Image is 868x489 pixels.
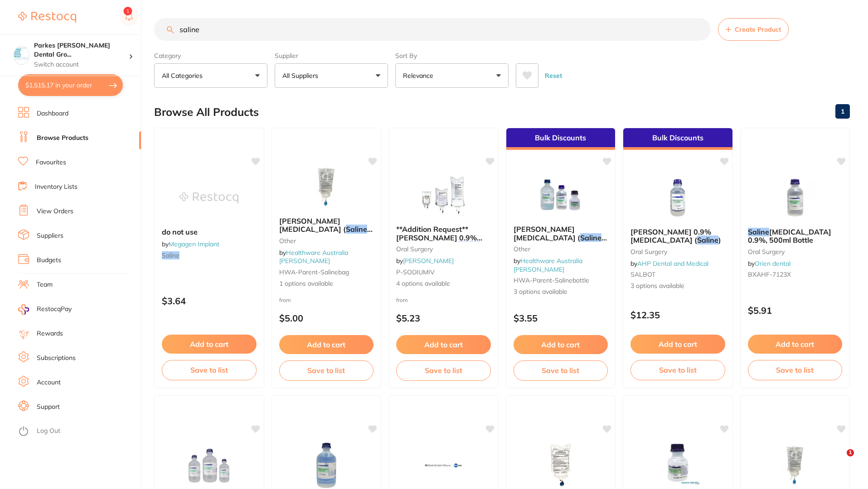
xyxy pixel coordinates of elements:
b: Baxter 0.9% Sodium Chloride (Saline) [630,228,725,244]
em: Saline [748,227,769,236]
div: Bulk Discounts [506,128,616,150]
em: Saline [697,235,718,244]
button: Add to cart [514,335,608,354]
a: Inventory Lists [35,182,78,192]
img: Baxter Sodium Chloride (Saline) 0.9% For Irrigation Bag - 1000ml [766,443,824,488]
div: Bulk Discounts [623,128,732,150]
a: Healthware Australia [PERSON_NAME] [514,257,582,273]
em: Saline [458,241,480,250]
b: do not use [162,228,257,236]
a: [PERSON_NAME] [403,257,454,265]
button: Save to list [279,360,374,380]
em: Saline [162,251,179,259]
span: by [162,240,219,248]
small: oral surgery [748,248,843,255]
span: by [514,257,582,273]
small: oral surgery [630,248,725,255]
a: AHP Dental and Medical [637,259,708,268]
h4: Parkes Baker Dental Group [34,41,129,59]
a: Budgets [37,256,61,265]
img: Restocq Logo [18,12,76,23]
p: $3.55 [514,313,608,323]
a: Rewards [37,329,63,338]
span: from [396,297,408,303]
button: Add to cart [748,335,843,354]
a: Browse Products [37,134,88,143]
label: Category [154,52,267,60]
b: Baxter Sodium Chloride (Saline) 0.9% Bottle [514,225,608,242]
p: Relevance [403,71,437,80]
span: SALBOT [630,270,655,278]
img: Baxter 0.9% Sodium Chloride (Saline) [648,175,707,221]
span: BXAHF-7123X [748,270,791,278]
p: $3.64 [162,296,257,306]
p: Switch account [34,60,129,69]
a: Subscriptions [37,354,76,363]
img: do not use [179,175,238,221]
span: P-SODIUMIV [396,268,435,276]
small: other [279,237,374,244]
small: oral surgery [396,245,491,253]
img: Baxter Sodium Chloride (Saline) 0.9% For Irrigation Bag [297,164,356,210]
input: Search Products [154,18,711,41]
span: ) 0.9% For Irrigation Bag [279,225,370,242]
img: Saline 0.9% IV Fluid 50ml Single Bottle Sodium Chloride [179,443,238,488]
a: View Orders [37,207,73,216]
span: 3 options available [630,282,725,291]
img: RestocqPay [18,304,29,315]
button: Save to list [630,360,725,380]
img: Saline Sodium Chloride 0.9%, 500ml Bottle [766,175,824,221]
button: All Categories [154,63,267,88]
p: $12.35 [630,310,725,320]
span: [MEDICAL_DATA] 0.9%, 500ml Bottle [748,227,831,244]
img: **Addition Request**Baxter 0.9% Sodium Chloride Saline IV Intravenous Bags [414,173,473,218]
b: Saline Sodium Chloride 0.9%, 500ml Bottle [748,228,843,244]
span: **Addition Request**[PERSON_NAME] 0.9% [MEDICAL_DATA] [396,225,482,250]
a: Log Out [37,427,60,436]
label: Supplier [275,52,388,60]
span: HWA-parent-salinebottle [514,276,589,284]
span: RestocqPay [37,305,72,314]
span: by [279,249,348,265]
iframe: Intercom live chat [828,449,850,471]
a: Orien dental [755,259,790,268]
a: RestocqPay [18,304,72,315]
p: $5.23 [396,313,491,323]
a: Megagen Implant [169,240,219,248]
button: $1,515.17 in your order [18,74,123,96]
img: Parkes Baker Dental Group [14,46,29,61]
span: 1 [847,449,854,456]
button: Add to cart [279,335,374,354]
button: Save to list [396,360,491,380]
button: Create Product [718,18,789,41]
span: 1 options available [279,279,374,288]
span: do not use [162,227,198,236]
span: ) 0.9% Bottle [514,233,604,250]
button: Add to cart [162,335,257,354]
button: Save to list [514,360,608,380]
p: All Suppliers [282,71,322,80]
span: by [630,259,708,268]
b: Baxter Sodium Chloride (Saline) 0.9% For Irrigation Bag [279,217,374,234]
button: Reset [542,63,565,88]
b: **Addition Request**Baxter 0.9% Sodium Chloride Saline IV Intravenous Bags [396,225,491,242]
button: Log Out [18,424,138,439]
button: Save to list [162,360,257,380]
span: [PERSON_NAME] [MEDICAL_DATA] ( [279,216,346,234]
button: Relevance [395,63,509,88]
p: $5.91 [748,305,843,316]
button: Add to cart [396,335,491,354]
img: Baxter 0.9% Sodium Chloride Saline Bottles [648,440,707,485]
a: Support [37,403,60,412]
em: Saline [580,233,601,242]
img: Saline 0.9% inject 20 x 20ml [414,443,473,488]
img: Saline Sodium Chloride 0.9 for Irrigation 1L Bottle [297,443,356,488]
a: Favourites [36,158,66,167]
span: HWA-parent-salinebag [279,268,349,276]
button: Add to cart [630,335,725,354]
h2: Browse All Products [154,106,259,119]
a: Suppliers [37,231,63,240]
span: by [396,257,454,265]
span: [PERSON_NAME] [MEDICAL_DATA] ( [514,225,580,242]
span: 3 options available [514,288,608,297]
